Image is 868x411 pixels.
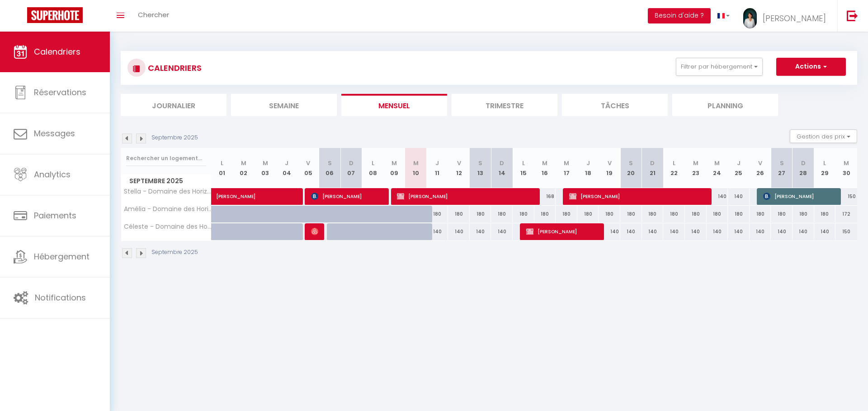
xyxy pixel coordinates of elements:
[27,7,83,23] img: Super Booking
[448,223,470,240] div: 140
[663,148,685,188] th: 22
[427,148,448,188] th: 11
[847,10,858,21] img: logout
[707,188,728,205] div: 140
[470,206,491,222] div: 180
[599,148,620,188] th: 19
[340,148,362,188] th: 07
[427,223,448,240] div: 140
[790,129,857,143] button: Gestion des prix
[311,223,318,240] span: Callye Huf
[297,148,319,188] th: 05
[452,94,557,116] li: Trimestre
[457,159,461,167] abbr: V
[814,223,836,240] div: 140
[835,148,857,188] th: 30
[123,223,213,230] span: Céleste - Domaine des Horizons
[500,159,504,167] abbr: D
[427,206,448,222] div: 180
[233,148,255,188] th: 02
[780,159,784,167] abbr: S
[564,159,569,167] abbr: M
[685,148,707,188] th: 23
[241,159,246,167] abbr: M
[448,148,470,188] th: 12
[522,159,525,167] abbr: L
[814,206,836,222] div: 180
[728,188,750,205] div: 140
[707,223,728,240] div: 140
[814,148,836,188] th: 29
[707,148,728,188] th: 24
[470,223,491,240] div: 140
[599,223,620,240] div: 140
[771,206,793,222] div: 180
[793,148,814,188] th: 28
[728,206,750,222] div: 180
[151,248,198,257] p: Septembre 2025
[577,148,599,188] th: 18
[212,188,233,205] a: [PERSON_NAME]
[750,148,771,188] th: 26
[556,148,577,188] th: 17
[341,94,447,116] li: Mensuel
[126,150,206,166] input: Rechercher un logement...
[34,169,71,180] span: Analytics
[362,148,384,188] th: 08
[34,46,80,57] span: Calendriers
[35,292,86,303] span: Notifications
[835,206,857,222] div: 172
[448,206,470,222] div: 180
[672,94,778,116] li: Planning
[34,128,75,139] span: Messages
[255,148,276,188] th: 03
[793,223,814,240] div: 140
[763,13,826,24] span: [PERSON_NAME]
[221,159,223,167] abbr: L
[737,159,741,167] abbr: J
[34,87,86,98] span: Réservations
[620,206,642,222] div: 180
[844,159,849,167] abbr: M
[728,148,750,188] th: 25
[513,148,534,188] th: 15
[121,94,226,116] li: Journalier
[513,206,534,222] div: 180
[750,206,771,222] div: 180
[562,94,668,116] li: Tâches
[642,148,664,188] th: 21
[676,58,763,76] button: Filtrer par hébergement
[34,251,90,262] span: Hébergement
[823,159,826,167] abbr: L
[577,206,599,222] div: 180
[743,8,757,28] img: ...
[542,159,547,167] abbr: M
[146,58,202,78] h3: CALENDRIERS
[311,188,383,205] span: [PERSON_NAME]
[835,188,857,205] div: 150
[34,210,76,221] span: Paiements
[138,10,169,19] span: Chercher
[693,159,698,167] abbr: M
[349,159,354,167] abbr: D
[413,159,419,167] abbr: M
[642,206,664,222] div: 180
[397,188,534,205] span: [PERSON_NAME]
[707,206,728,222] div: 180
[685,223,707,240] div: 140
[714,159,720,167] abbr: M
[763,188,835,205] span: [PERSON_NAME]
[123,188,213,195] span: Stella - Domaine des Horizons
[526,223,599,240] span: [PERSON_NAME]
[478,159,482,167] abbr: S
[835,223,857,240] div: 150
[673,159,675,167] abbr: L
[685,206,707,222] div: 180
[534,206,556,222] div: 180
[285,159,288,167] abbr: J
[771,223,793,240] div: 140
[599,206,620,222] div: 180
[771,148,793,188] th: 27
[319,148,341,188] th: 06
[663,223,685,240] div: 140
